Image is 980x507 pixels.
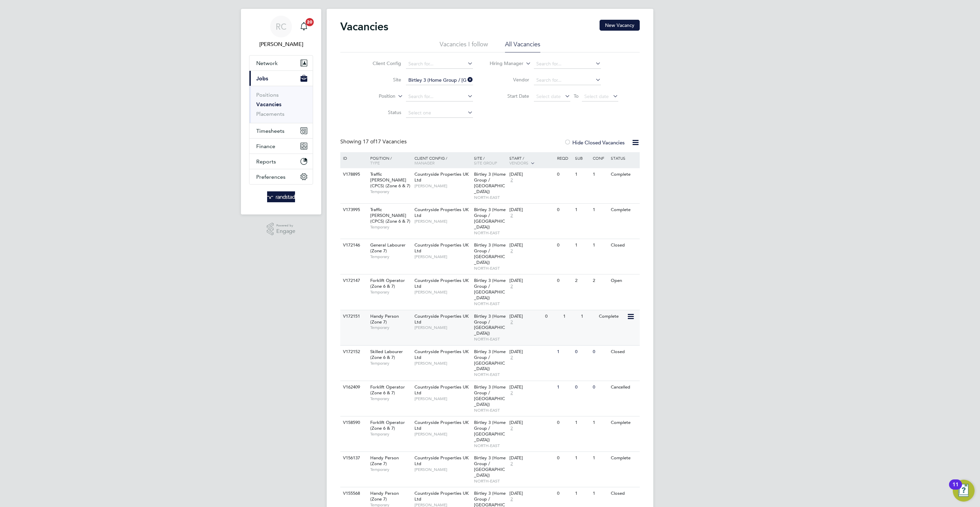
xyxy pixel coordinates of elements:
div: V172152 [341,346,365,358]
span: 2 [509,248,514,254]
span: Birtley 3 (Home Group / [GEOGRAPHIC_DATA]) [474,313,506,336]
div: 0 [555,204,573,216]
span: Temporary [370,325,411,330]
div: 1 [579,310,597,323]
a: Go to home page [249,191,313,202]
span: [PERSON_NAME] [414,254,471,259]
div: 1 [573,452,591,464]
span: Forklift Operator (Zone 6 & 7) [370,384,405,396]
div: 1 [555,346,573,358]
div: 0 [555,452,573,464]
span: Rebecca Cahill [249,40,313,48]
span: NORTH-EAST [474,408,506,413]
div: Reqd [555,152,573,164]
a: Vacancies [256,101,281,108]
span: 2 [509,319,514,325]
span: [PERSON_NAME] [414,361,471,366]
span: 2 [509,284,514,289]
div: 1 [573,204,591,216]
span: Countryside Properties UK Ltd [414,455,469,466]
span: Finance [256,143,275,149]
span: [PERSON_NAME] [414,183,471,189]
span: NORTH-EAST [474,336,506,342]
span: Preferences [256,174,285,180]
div: V172147 [341,274,365,287]
div: Position / [365,152,413,169]
span: Engage [276,228,295,234]
div: [DATE] [509,384,554,390]
div: Closed [609,346,639,358]
span: Temporary [370,467,411,472]
span: Temporary [370,224,411,230]
span: Countryside Properties UK Ltd [414,313,469,325]
input: Search for... [534,76,601,85]
div: [DATE] [509,207,554,213]
span: Traffic [PERSON_NAME] (CPCS) (Zone 6 & 7) [370,207,410,224]
span: Birtley 3 (Home Group / [GEOGRAPHIC_DATA]) [474,242,506,265]
label: Start Date [490,93,529,99]
span: General Labourer (Zone 7) [370,242,406,254]
div: 0 [573,346,591,358]
label: Client Config [362,60,401,66]
div: 1 [591,204,609,216]
div: 0 [555,274,573,287]
div: 0 [543,310,561,323]
span: Skilled Labourer (Zone 6 & 7) [370,349,403,360]
img: randstad-logo-retina.png [267,191,295,202]
div: 1 [561,310,579,323]
div: [DATE] [509,242,554,248]
span: NORTH-EAST [474,301,506,306]
span: Handy Person (Zone 7) [370,490,399,502]
input: Select one [406,108,473,118]
div: 0 [573,381,591,394]
span: Birtley 3 (Home Group / [GEOGRAPHIC_DATA]) [474,419,506,443]
span: Countryside Properties UK Ltd [414,419,469,431]
span: [PERSON_NAME] [414,431,471,437]
input: Search for... [406,76,473,85]
div: 0 [591,346,609,358]
div: Jobs [249,86,313,123]
span: Countryside Properties UK Ltd [414,278,469,289]
div: 2 [573,274,591,287]
div: Cancelled [609,381,639,394]
span: 17 Vacancies [363,138,407,145]
button: Jobs [249,71,313,86]
button: Network [249,56,313,70]
div: Closed [609,487,639,500]
div: Client Config / [413,152,472,169]
span: Forklift Operator (Zone 6 & 7) [370,419,405,431]
div: Showing [340,138,408,145]
span: Manager [414,160,435,165]
label: Position [356,93,395,100]
label: Status [362,109,401,115]
a: RC[PERSON_NAME] [249,16,313,48]
a: Placements [256,111,284,117]
span: Birtley 3 (Home Group / [GEOGRAPHIC_DATA]) [474,455,506,478]
span: 2 [509,355,514,361]
span: [PERSON_NAME] [414,467,471,472]
span: Countryside Properties UK Ltd [414,490,469,502]
span: Temporary [370,189,411,194]
label: Site [362,77,401,83]
div: [DATE] [509,314,542,319]
div: Start / [508,152,555,169]
button: Timesheets [249,123,313,138]
div: 0 [555,168,573,181]
span: Birtley 3 (Home Group / [GEOGRAPHIC_DATA]) [474,349,506,372]
span: Temporary [370,289,411,295]
span: 2 [509,496,514,502]
span: [PERSON_NAME] [414,289,471,295]
span: Temporary [370,361,411,366]
span: Site Group [474,160,497,165]
span: Birtley 3 (Home Group / [GEOGRAPHIC_DATA]) [474,171,506,194]
span: Handy Person (Zone 7) [370,313,399,325]
span: Birtley 3 (Home Group / [GEOGRAPHIC_DATA]) [474,207,506,230]
span: Jobs [256,75,268,82]
span: Countryside Properties UK Ltd [414,384,469,396]
span: NORTH-EAST [474,478,506,484]
div: Complete [609,452,639,464]
div: V155568 [341,487,365,500]
div: V172151 [341,310,365,323]
div: ID [341,152,365,164]
input: Search for... [406,92,473,101]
